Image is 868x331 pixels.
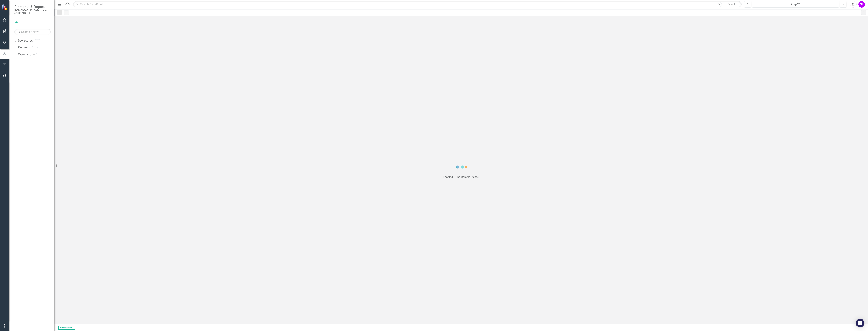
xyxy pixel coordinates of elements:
[752,1,839,8] button: Aug-25
[723,2,741,7] button: Search
[14,29,51,35] input: Search Below...
[753,2,838,7] div: Aug-25
[443,175,479,179] div: Loading... One Moment Please
[14,5,51,9] span: Elements & Reports
[2,4,8,10] img: ClearPoint Strategy
[856,319,864,327] div: Open Intercom Messenger
[18,52,28,57] a: Reports
[18,46,30,50] a: Elements
[858,1,865,8] button: SF
[14,9,51,15] small: [DEMOGRAPHIC_DATA] Nation of [US_STATE]
[73,1,742,8] input: Search ClearPoint...
[30,53,37,56] div: 128
[58,326,75,330] span: Administrator
[18,39,33,43] a: Scorecards
[728,3,736,6] span: Search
